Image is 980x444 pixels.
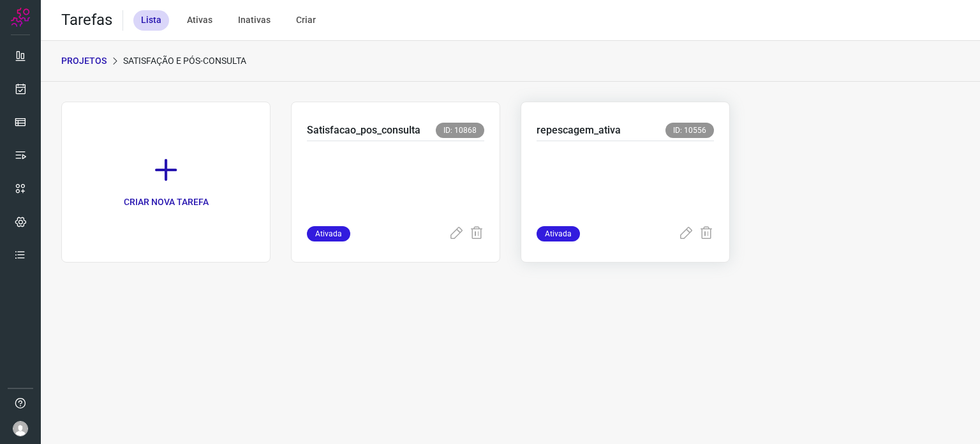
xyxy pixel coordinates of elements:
img: avatar-user-boy.jpg [13,421,28,436]
p: Satisfação e Pós-Consulta [123,54,246,68]
div: Ativas [179,10,220,31]
div: Inativas [230,10,278,31]
span: Ativada [307,226,350,241]
img: Logo [11,8,30,27]
a: CRIAR NOVA TAREFA [61,102,271,263]
div: Criar [288,10,323,31]
p: repescagem_ativa [537,123,621,138]
p: Satisfacao_pos_consulta [307,123,420,138]
p: PROJETOS [61,54,107,68]
p: CRIAR NOVA TAREFA [124,195,209,209]
span: ID: 10868 [436,123,484,138]
h2: Tarefas [61,11,112,29]
div: Lista [133,10,169,31]
span: ID: 10556 [665,123,714,138]
span: Ativada [537,226,580,241]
